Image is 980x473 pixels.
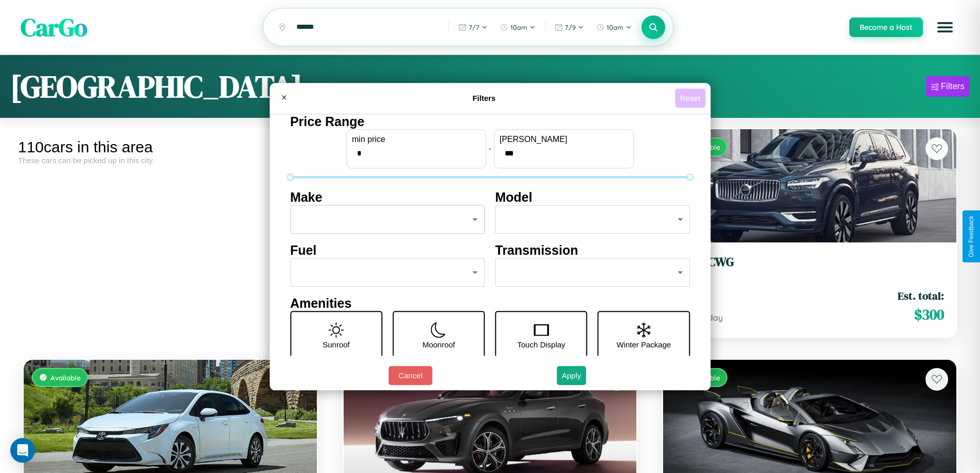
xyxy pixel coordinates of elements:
[557,366,586,385] button: Apply
[495,19,541,36] button: 10am
[10,65,302,108] h1: [GEOGRAPHIC_DATA]
[290,243,485,258] h4: Fuel
[591,19,637,36] button: 10am
[469,23,479,31] span: 7 / 7
[931,13,959,42] button: Open menu
[675,255,944,280] a: Volvo CWG2018
[510,23,527,31] span: 10am
[701,312,723,323] span: / day
[21,10,87,44] span: CarGo
[549,19,589,36] button: 7/9
[517,338,565,352] p: Touch Display
[495,190,690,205] h4: Model
[565,23,576,31] span: 7 / 9
[675,255,944,270] h3: Volvo CWG
[290,296,690,311] h4: Amenities
[489,142,491,155] p: -
[388,366,432,385] button: Cancel
[323,338,350,352] p: Sunroof
[290,114,690,129] h4: Price Range
[10,438,35,463] div: Open Intercom Messenger
[914,304,944,325] span: $ 300
[453,19,493,36] button: 7/7
[500,135,628,144] label: [PERSON_NAME]
[675,89,705,108] button: Reset
[968,216,975,257] div: Give Feedback
[617,338,671,352] p: Winter Package
[422,338,455,352] p: Moonroof
[849,17,923,37] button: Become a Host
[607,23,623,31] span: 10am
[18,156,323,165] div: These cars can be picked up in this city.
[898,288,944,303] span: Est. total:
[495,243,690,258] h4: Transmission
[352,135,480,144] label: min price
[50,373,81,382] span: Available
[290,190,485,205] h4: Make
[293,94,675,102] h4: Filters
[926,76,970,97] button: Filters
[941,81,965,92] div: Filters
[18,138,323,156] div: 110 cars in this area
